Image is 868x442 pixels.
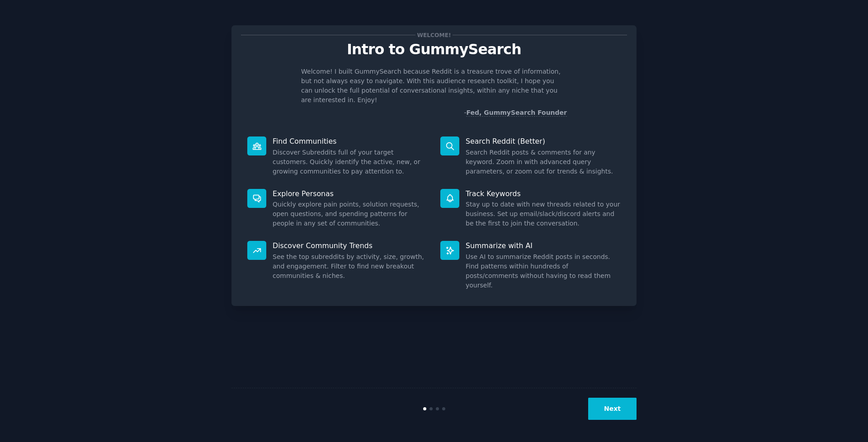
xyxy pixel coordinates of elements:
p: Track Keywords [466,189,621,198]
a: Fed, GummySearch Founder [466,109,567,117]
p: Find Communities [273,136,428,146]
div: - [464,108,567,118]
p: Summarize with AI [466,241,621,250]
p: Explore Personas [273,189,428,198]
dd: See the top subreddits by activity, size, growth, and engagement. Filter to find new breakout com... [273,252,428,281]
dd: Search Reddit posts & comments for any keyword. Zoom in with advanced query parameters, or zoom o... [466,148,621,176]
dd: Stay up to date with new threads related to your business. Set up email/slack/discord alerts and ... [466,200,621,228]
p: Discover Community Trends [273,241,428,250]
span: Welcome! [415,30,453,40]
dd: Discover Subreddits full of your target customers. Quickly identify the active, new, or growing c... [273,148,428,176]
p: Intro to GummySearch [241,42,627,57]
button: Next [588,398,637,420]
p: Welcome! I built GummySearch because Reddit is a treasure trove of information, but not always ea... [301,67,567,105]
dd: Quickly explore pain points, solution requests, open questions, and spending patterns for people ... [273,200,428,228]
p: Search Reddit (Better) [466,136,621,146]
dd: Use AI to summarize Reddit posts in seconds. Find patterns within hundreds of posts/comments with... [466,252,621,290]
